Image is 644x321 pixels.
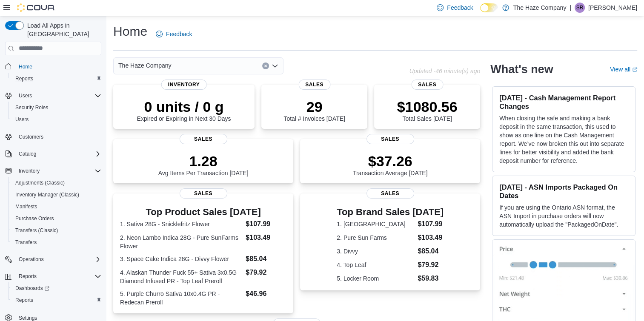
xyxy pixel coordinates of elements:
p: When closing the safe and making a bank deposit in the same transaction, this used to show as one... [499,114,628,165]
div: Transaction Average [DATE] [353,153,428,176]
span: Security Roles [15,104,48,111]
img: Cova [17,3,55,12]
button: Purchase Orders [9,213,105,224]
dt: 1. Sativa 28G - Snicklefritz Flower [120,220,242,228]
dt: 1. [GEOGRAPHIC_DATA] [337,220,414,228]
button: Users [2,90,105,102]
button: Open list of options [272,62,278,69]
svg: External link [632,67,637,72]
span: Inventory Manager (Classic) [15,191,79,198]
span: Transfers (Classic) [15,227,58,234]
span: Reports [15,271,101,281]
div: Avg Items Per Transaction [DATE] [158,153,249,176]
a: Manifests [12,202,40,212]
h1: Home [113,23,147,40]
dd: $107.99 [418,219,444,229]
span: Sales [366,134,414,144]
span: Sales [180,134,227,144]
dd: $46.96 [246,289,286,299]
button: Inventory [15,166,43,176]
span: Inventory Manager (Classic) [12,190,101,200]
a: Reports [12,295,37,305]
input: Dark Mode [480,3,498,12]
span: Users [12,114,101,125]
p: $37.26 [353,153,428,170]
span: Manifests [15,203,37,210]
span: Transfers [12,237,101,247]
span: Home [15,61,101,72]
h2: What's new [490,62,553,76]
button: Users [15,91,35,101]
a: Inventory Manager (Classic) [12,190,83,200]
span: Catalog [15,149,101,159]
span: Reports [19,273,37,280]
span: Transfers [15,239,37,246]
p: The Haze Company [513,3,567,13]
dt: 4. Top Leaf [337,261,414,269]
a: Purchase Orders [12,213,57,224]
h3: [DATE] - ASN Imports Packaged On Dates [499,183,628,200]
button: Reports [2,270,105,282]
span: Users [15,91,101,101]
button: Reports [9,73,105,85]
span: Operations [15,254,101,264]
span: Dark Mode [480,12,481,13]
button: Clear input [262,62,269,69]
p: Updated -46 minute(s) ago [409,68,481,74]
div: Total Sales [DATE] [397,98,458,122]
h3: [DATE] - Cash Management Report Changes [499,94,628,111]
a: Dashboards [12,283,53,293]
button: Inventory [2,165,105,177]
button: Operations [2,253,105,265]
span: Reports [12,295,101,305]
span: Reports [15,297,33,304]
div: Expired or Expiring in Next 30 Days [137,98,231,122]
span: Sales [298,80,330,90]
a: Adjustments (Classic) [12,178,68,188]
p: | [570,3,571,13]
span: Inventory [15,166,101,176]
span: Feedback [166,30,192,38]
dt: 2. Neon Lambo Indica 28G - Pure SunFarms Flower [120,233,242,250]
a: Home [15,62,36,72]
span: Adjustments (Classic) [15,179,65,186]
a: Users [12,114,32,125]
span: Manifests [12,202,101,212]
span: Security Roles [12,102,101,113]
p: 1.28 [158,153,249,170]
a: Security Roles [12,102,52,113]
span: Reports [12,74,101,84]
span: Customers [19,134,43,140]
span: Load All Apps in [GEOGRAPHIC_DATA] [24,21,101,38]
a: Feedback [152,26,195,43]
span: Adjustments (Classic) [12,178,101,188]
dd: $59.83 [418,273,444,284]
p: If you are using the Ontario ASN format, the ASN Import in purchase orders will now automatically... [499,203,628,229]
a: Customers [15,132,47,142]
span: The Haze Company [118,60,172,71]
span: Users [15,116,29,123]
p: [PERSON_NAME] [588,3,637,13]
p: 0 units / 0 g [137,98,231,115]
dd: $79.92 [246,267,286,278]
dt: 4. Alaskan Thunder Fuck 55+ Sativa 3x0.5G Diamond Infused PR - Top Leaf Preroll [120,268,242,285]
button: Security Roles [9,102,105,114]
dd: $107.99 [246,219,286,229]
span: Inventory [161,80,207,90]
span: Feedback [447,3,473,12]
a: View allExternal link [610,66,637,73]
dt: 5. Purple Churro Sativa 10x0.4G PR - Redecan Preroll [120,290,242,307]
button: Users [9,114,105,125]
span: Sales [180,188,227,199]
span: Purchase Orders [15,215,54,222]
span: Transfers (Classic) [12,225,101,236]
dt: 3. Divvy [337,247,414,256]
span: Inventory [19,168,40,174]
div: Shay Richards [575,3,585,13]
span: Dashboards [12,283,101,293]
dd: $85.04 [246,254,286,264]
span: Sales [366,188,414,199]
span: Catalog [19,151,36,157]
dd: $103.49 [418,233,444,243]
dd: $79.92 [418,260,444,270]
